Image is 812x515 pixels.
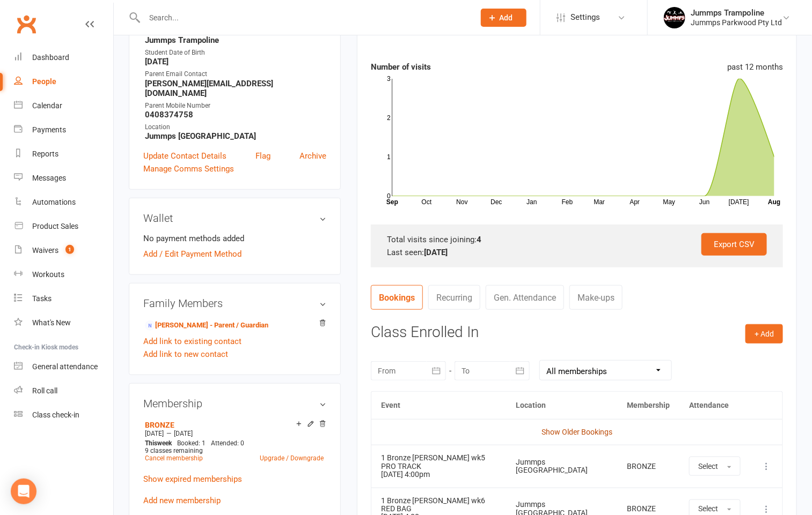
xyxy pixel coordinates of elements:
[689,457,741,476] button: Select
[177,439,206,447] span: Booked: 1
[32,53,69,62] div: Dashboard
[387,233,767,246] div: Total visits since joining:
[569,285,623,310] a: Make-ups
[32,386,57,395] div: Roll call
[145,447,203,454] span: 9 classes remaining
[679,392,750,419] th: Attendance
[143,496,221,505] a: Add new membership
[481,9,526,27] button: Add
[145,35,326,45] strong: Jummps Trampoline
[371,445,506,487] td: [DATE] 4:00pm
[145,110,326,120] strong: 0408374758
[371,324,783,341] h3: Class Enrolled In
[14,166,113,190] a: Messages
[381,454,496,471] div: 1 Bronze [PERSON_NAME] wk5 PRO TRACK
[14,214,113,238] a: Product Sales
[145,69,326,79] div: Parent Email Contact
[14,142,113,166] a: Reports
[142,429,326,438] div: —
[14,118,113,142] a: Payments
[14,355,113,379] a: General attendance kiosk mode
[299,150,326,162] a: Archive
[381,497,496,513] div: 1 Bronze [PERSON_NAME] wk6 RED BAG
[14,311,113,335] a: What's New
[145,57,326,66] strong: [DATE]
[32,125,66,134] div: Payments
[32,362,98,371] div: General attendance
[145,454,203,462] a: Cancel membership
[371,285,423,310] a: Bookings
[486,285,564,310] a: Gen. Attendance
[32,410,79,419] div: Class check-in
[14,94,113,118] a: Calendar
[691,8,782,18] div: Jummps Trampoline
[65,245,74,254] span: 1
[32,198,76,206] div: Automations
[143,474,242,484] a: Show expired memberships
[145,320,268,331] a: [PERSON_NAME] - Parent / Guardian
[745,324,783,344] button: + Add
[255,150,270,162] a: Flag
[32,270,64,279] div: Workouts
[32,294,52,303] div: Tasks
[477,235,481,244] strong: 4
[145,48,326,58] div: Student Date of Birth
[14,46,113,70] a: Dashboard
[516,458,608,475] div: Jummps [GEOGRAPHIC_DATA]
[143,150,226,162] a: Update Contact Details
[142,439,174,447] div: week
[32,77,56,86] div: People
[32,101,62,110] div: Calendar
[260,454,324,462] a: Upgrade / Downgrade
[143,348,228,361] a: Add link to new contact
[143,297,326,309] h3: Family Members
[32,174,66,182] div: Messages
[727,61,783,73] div: past 12 months
[14,190,113,214] a: Automations
[14,287,113,311] a: Tasks
[371,20,445,37] h3: Attendance
[145,430,164,437] span: [DATE]
[145,101,326,111] div: Parent Mobile Number
[387,246,767,259] div: Last seen:
[371,392,506,419] th: Event
[145,131,326,141] strong: Jummps [GEOGRAPHIC_DATA]
[14,263,113,287] a: Workouts
[32,150,58,158] div: Reports
[145,439,157,447] span: This
[145,122,326,132] div: Location
[542,428,612,436] a: Show Older Bookings
[698,504,718,513] span: Select
[11,479,36,504] div: Open Intercom Messenger
[500,13,513,22] span: Add
[428,285,480,310] a: Recurring
[570,5,600,29] span: Settings
[13,11,40,38] a: Clubworx
[14,70,113,94] a: People
[664,7,685,28] img: thumb_image1698795904.png
[174,430,193,437] span: [DATE]
[143,162,234,175] a: Manage Comms Settings
[145,421,174,429] a: BRONZE
[141,10,467,25] input: Search...
[627,505,670,513] div: BRONZE
[32,222,78,230] div: Product Sales
[14,238,113,263] a: Waivers 1
[14,403,113,427] a: Class kiosk mode
[143,248,242,260] a: Add / Edit Payment Method
[698,462,718,471] span: Select
[14,379,113,403] a: Roll call
[211,439,244,447] span: Attended: 0
[701,233,767,256] a: Export CSV
[617,392,679,419] th: Membership
[32,318,71,327] div: What's New
[691,18,782,27] div: Jummps Parkwood Pty Ltd
[143,212,326,224] h3: Wallet
[506,392,617,419] th: Location
[627,462,670,471] div: BRONZE
[371,62,431,72] strong: Number of visits
[145,79,326,98] strong: [PERSON_NAME][EMAIL_ADDRESS][DOMAIN_NAME]
[32,246,58,255] div: Waivers
[143,232,326,245] li: No payment methods added
[143,335,242,348] a: Add link to existing contact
